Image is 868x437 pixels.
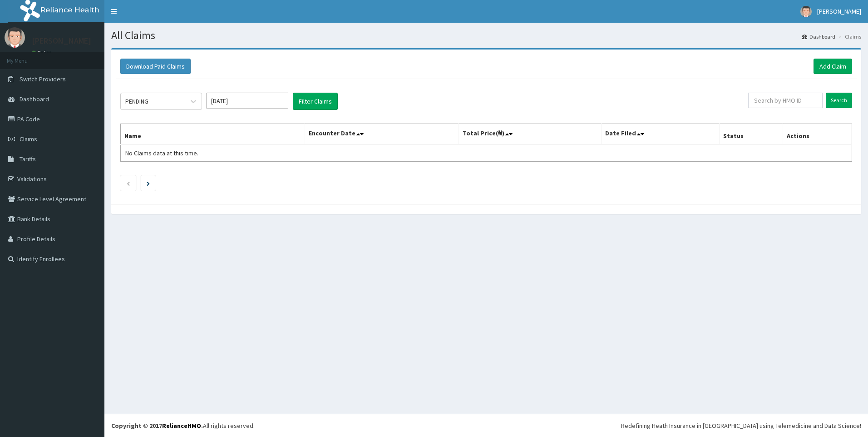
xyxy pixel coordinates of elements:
input: Select Month and Year [207,93,288,109]
a: Previous page [126,179,130,187]
th: Date Filed [602,124,720,145]
span: No Claims data at this time. [125,149,198,157]
button: Filter Claims [293,93,338,110]
strong: Copyright © 2017 . [111,422,203,430]
a: Online [32,50,54,56]
th: Actions [783,124,852,145]
p: [PERSON_NAME] [32,37,91,45]
input: Search by HMO ID [748,93,823,108]
span: Dashboard [20,95,49,103]
th: Status [720,124,783,145]
a: Dashboard [802,33,835,40]
h1: All Claims [111,30,861,41]
footer: All rights reserved. [104,414,868,437]
th: Encounter Date [305,124,459,145]
span: [PERSON_NAME] [817,7,861,15]
div: Redefining Heath Insurance in [GEOGRAPHIC_DATA] using Telemedicine and Data Science! [621,421,861,430]
a: RelianceHMO [162,422,201,430]
th: Name [121,124,305,145]
th: Total Price(₦) [459,124,602,145]
button: Download Paid Claims [120,59,191,74]
img: User Image [800,6,812,17]
img: User Image [5,27,25,48]
span: Tariffs [20,155,36,163]
input: Search [826,93,852,108]
li: Claims [836,33,861,40]
span: Switch Providers [20,75,66,83]
div: PENDING [125,97,148,106]
span: Claims [20,135,37,143]
a: Add Claim [814,59,852,74]
a: Next page [147,179,150,187]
